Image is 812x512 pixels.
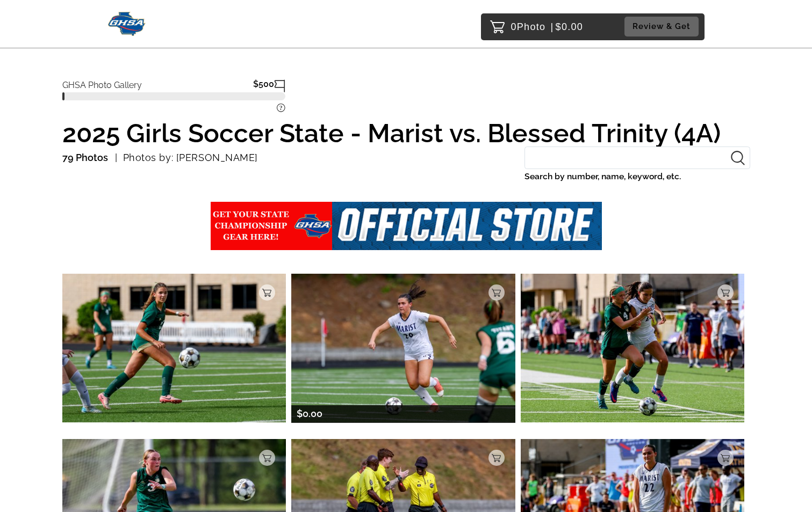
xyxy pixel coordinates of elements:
[297,405,322,422] p: $0.00
[551,21,554,32] span: |
[253,79,274,92] p: $500
[511,18,584,35] p: 0 $0.00
[211,202,602,250] img: ghsa%2Fevents%2Fgallery%2Fundefined%2F5fb9f561-abbd-4c28-b40d-30de1d9e5cda
[517,18,546,35] span: Photo
[108,12,146,36] img: Snapphound Logo
[624,17,699,36] button: Review & Get
[62,120,750,147] h1: 2025 Girls Soccer State - Marist vs. Blessed Trinity (4A)
[62,149,108,166] p: 79 Photos
[115,149,258,166] p: Photos by: [PERSON_NAME]
[524,169,750,184] label: Search by number, name, keyword, etc.
[279,104,282,112] tspan: ?
[521,274,745,422] img: 192848
[291,274,515,422] img: 192849
[624,17,702,36] a: Review & Get
[62,274,286,422] img: 192850
[62,75,142,90] p: GHSA Photo Gallery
